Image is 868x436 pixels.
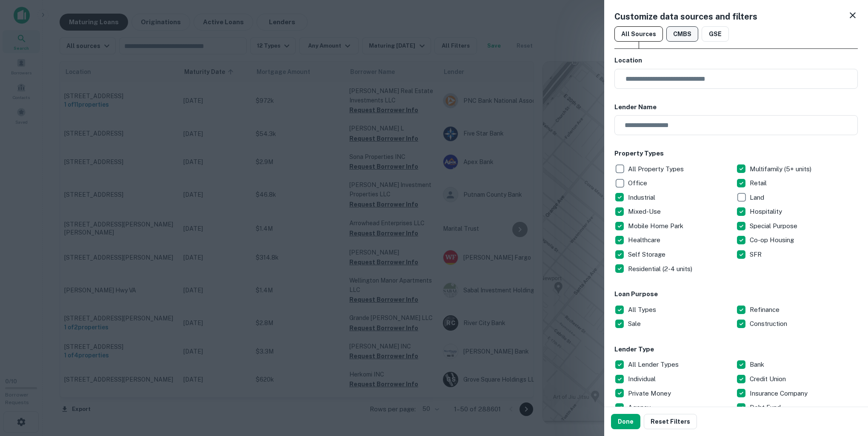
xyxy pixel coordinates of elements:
p: Co-op Housing [750,235,796,245]
p: Self Storage [628,249,667,260]
p: Healthcare [628,235,662,245]
p: Residential (2-4 units) [628,264,694,274]
p: Multifamily (5+ units) [750,164,813,174]
p: All Property Types [628,164,685,174]
p: Bank [750,360,766,370]
p: Office [628,178,649,188]
p: Mixed-Use [628,207,662,217]
p: Private Money [628,388,673,399]
p: Debt Fund [750,402,782,413]
p: Credit Union [750,374,788,384]
p: Refinance [750,305,781,315]
button: Reset Filters [644,414,697,429]
h6: Loan Purpose [614,289,858,299]
p: SFR [750,249,763,260]
p: Insurance Company [750,388,809,399]
p: All Lender Types [628,360,680,370]
h6: Lender Name [614,102,858,112]
p: Construction [750,319,789,329]
p: Hospitality [750,207,784,217]
h5: Customize data sources and filters [614,10,757,23]
p: All Types [628,305,658,315]
p: Sale [628,319,642,329]
button: CMBS [666,26,698,42]
h6: Location [614,56,858,65]
p: Agency [628,402,652,413]
button: GSE [702,26,729,42]
iframe: Chat Widget [825,368,868,409]
h6: Property Types [614,149,858,159]
p: Industrial [628,193,657,203]
p: Special Purpose [750,221,799,231]
p: Individual [628,374,657,384]
p: Land [750,193,766,203]
p: Mobile Home Park [628,221,685,231]
p: Retail [750,178,768,188]
button: All Sources [614,26,663,42]
h6: Lender Type [614,345,858,354]
button: Done [611,414,640,429]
